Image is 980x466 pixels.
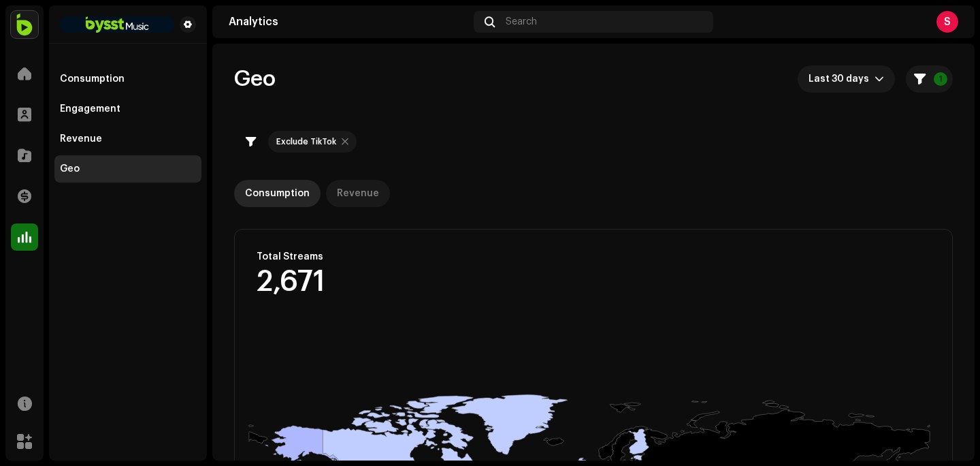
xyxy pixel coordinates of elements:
div: S [936,11,958,33]
img: 1101a203-098c-4476-bbd3-7ad6d5604465 [11,11,38,38]
div: Consumption [245,180,310,207]
div: Revenue [60,134,102,144]
div: Total Streams [257,251,325,262]
div: Revenue [337,180,379,207]
p-badge: 1 [934,72,947,86]
div: Analytics [229,16,468,27]
re-m-nav-item: Geo [54,155,201,183]
div: Consumption [60,74,125,84]
span: Last 30 days [808,65,875,93]
div: Exclude TikTok [276,136,336,147]
span: Search [506,16,537,27]
button: 1 [906,65,953,93]
div: Geo [60,164,80,174]
re-m-nav-item: Engagement [54,95,201,123]
span: Geo [234,65,276,93]
re-m-nav-item: Consumption [54,65,201,93]
div: Engagement [60,104,120,114]
div: dropdown trigger [875,65,884,93]
img: 46b12eb3-9e32-42aa-8e68-3fef02059fc9 [60,16,174,33]
re-m-nav-item: Revenue [54,125,201,153]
